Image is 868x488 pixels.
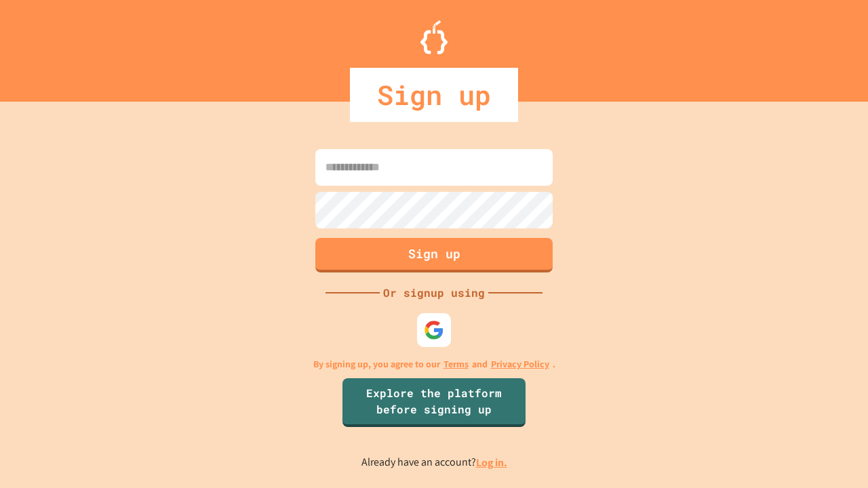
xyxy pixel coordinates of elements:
[380,285,488,301] div: Or signup using
[443,357,469,371] a: Terms
[491,357,549,371] a: Privacy Policy
[476,455,507,470] a: Log in.
[313,357,555,371] p: By signing up, you agree to our and .
[424,320,444,340] img: google-icon.svg
[420,20,448,54] img: Logo.svg
[315,238,553,272] button: Sign up
[350,68,518,122] div: Sign up
[361,454,507,471] p: Already have an account?
[342,378,526,427] a: Explore the platform before signing up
